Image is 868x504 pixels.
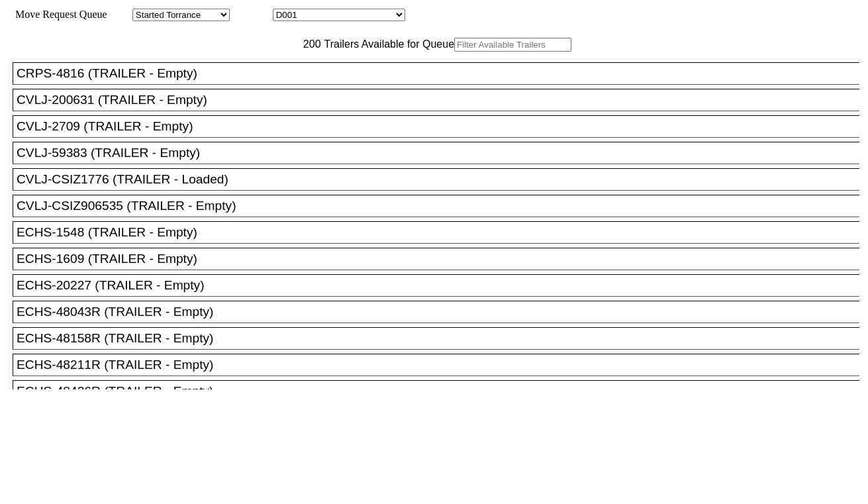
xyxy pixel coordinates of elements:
[9,9,107,20] span: Move Request Queue
[17,252,867,266] div: ECHS-1609 (TRAILER - Empty)
[17,384,867,399] div: ECHS-48426R (TRAILER - Empty)
[17,358,867,372] div: ECHS-48211R (TRAILER - Empty)
[17,119,867,134] div: CVLJ-2709 (TRAILER - Empty)
[17,66,867,81] div: CRPS-4816 (TRAILER - Empty)
[454,38,571,52] input: Filter Available Trailers
[109,9,130,20] span: Area
[297,38,321,50] span: 200
[17,278,867,293] div: ECHS-20227 (TRAILER - Empty)
[17,199,867,213] div: CVLJ-CSIZ906535 (TRAILER - Empty)
[17,331,867,346] div: ECHS-48158R (TRAILER - Empty)
[17,172,867,187] div: CVLJ-CSIZ1776 (TRAILER - Loaded)
[17,93,867,107] div: CVLJ-200631 (TRAILER - Empty)
[321,38,455,50] span: Trailers Available for Queue
[17,225,867,240] div: ECHS-1548 (TRAILER - Empty)
[232,9,270,20] span: Location
[17,305,867,319] div: ECHS-48043R (TRAILER - Empty)
[17,146,867,160] div: CVLJ-59383 (TRAILER - Empty)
